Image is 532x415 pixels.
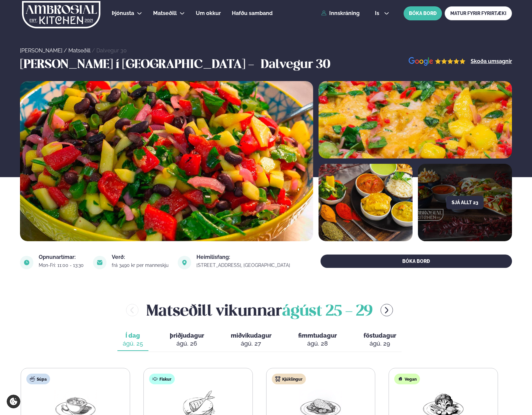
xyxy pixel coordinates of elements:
h3: Dalvegur 30 [261,57,330,73]
button: menu-btn-left [126,304,138,316]
button: þriðjudagur ágú. 26 [164,329,209,351]
span: is [375,11,381,16]
a: Hafðu samband [232,9,273,17]
button: Í dag ágú. 25 [117,329,148,351]
span: Um okkur [196,10,221,16]
img: image alt [409,57,466,66]
img: image alt [319,81,512,158]
img: image alt [319,164,413,241]
span: Hafðu samband [232,10,273,16]
img: soup.svg [30,376,35,382]
img: image alt [93,256,106,269]
div: Opnunartímar: [39,255,85,260]
a: Matseðill [68,47,90,54]
a: MATUR FYRIR FYRIRTÆKI [445,6,512,20]
div: ágú. 25 [123,340,143,348]
span: föstudagur [364,332,396,339]
a: Dalvegur 30 [96,47,127,54]
div: Verð: [112,255,170,260]
div: ágú. 26 [170,340,204,348]
img: image alt [20,81,313,241]
h3: [PERSON_NAME] í [GEOGRAPHIC_DATA] - [20,57,257,73]
span: Þjónusta [112,10,134,16]
a: [PERSON_NAME] [20,47,62,54]
div: ágú. 29 [364,340,396,348]
div: Mon-Fri: 11:00 - 13:30 [39,263,85,268]
a: Þjónusta [112,9,134,17]
button: BÓKA BORÐ [404,6,442,20]
img: fish.svg [152,376,158,382]
button: is [370,11,395,16]
button: föstudagur ágú. 29 [358,329,402,351]
div: Kjúklingur [272,374,306,384]
span: Matseðill [153,10,177,16]
span: fimmtudagur [298,332,337,339]
h2: Matseðill vikunnar [146,299,373,321]
button: miðvikudagur ágú. 27 [225,329,277,351]
a: Matseðill [153,9,177,17]
img: chicken.svg [275,376,281,382]
a: Cookie settings [7,395,20,408]
img: Vegan.svg [398,376,403,382]
span: / [64,47,68,54]
span: / [92,47,96,54]
a: Um okkur [196,9,221,17]
span: þriðjudagur [170,332,204,339]
button: fimmtudagur ágú. 28 [293,329,342,351]
div: Súpa [26,374,50,384]
button: BÓKA BORÐ [321,255,512,268]
button: menu-btn-right [381,304,393,316]
div: ágú. 27 [231,340,272,348]
span: ágúst 25 - 29 [282,304,373,319]
span: Í dag [123,332,143,340]
img: image alt [20,256,33,269]
img: image alt [178,256,191,269]
button: Sjá allt 23 [446,196,484,209]
a: Innskráning [321,10,360,16]
div: ágú. 28 [298,340,337,348]
div: Heimilisfang: [196,255,292,260]
img: logo [21,1,101,28]
div: Fiskur [149,374,175,384]
div: frá 3490 kr per manneskju [112,263,170,268]
a: Skoða umsagnir [471,59,512,64]
span: miðvikudagur [231,332,272,339]
a: link [196,261,292,269]
div: Vegan [394,374,420,384]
